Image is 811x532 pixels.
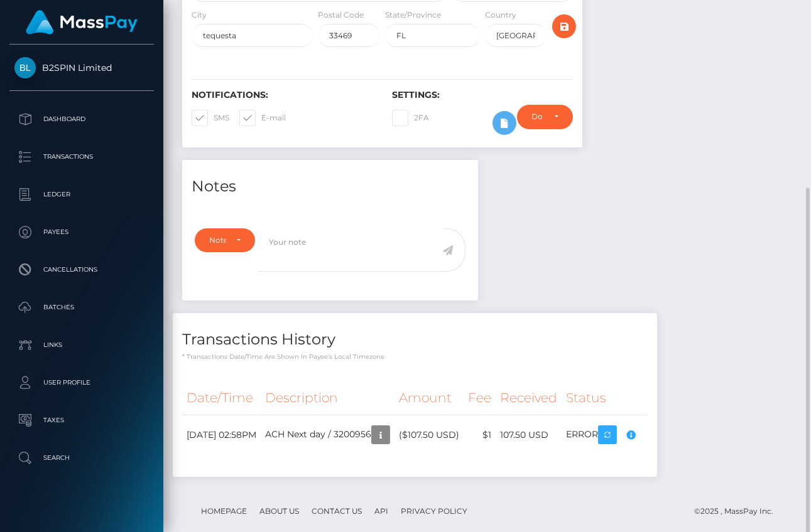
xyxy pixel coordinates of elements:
[261,415,395,455] td: ACH Next day / 3200956
[182,415,261,455] td: [DATE] 02:58PM
[261,381,395,415] th: Description
[694,504,783,518] div: © 2025 , MassPay Inc.
[9,179,154,210] a: Ledger
[14,449,149,467] p: Search
[9,104,154,135] a: Dashboard
[14,185,149,204] p: Ledger
[254,501,304,521] a: About Us
[485,9,516,21] label: Country
[192,9,207,21] label: City
[209,235,226,245] div: Note Type
[496,415,562,455] td: 107.50 USD
[307,501,367,521] a: Contact Us
[496,381,562,415] th: Received
[392,110,429,126] label: 2FA
[14,110,149,129] p: Dashboard
[9,329,154,361] a: Links
[9,216,154,248] a: Payees
[196,501,252,521] a: Homepage
[14,411,149,430] p: Taxes
[14,373,149,392] p: User Profile
[9,254,154,285] a: Cancellations
[192,90,373,100] h6: Notifications:
[369,501,393,521] a: API
[192,176,469,198] h4: Notes
[195,228,255,252] button: Note Type
[26,10,138,35] img: MassPay Logo
[14,57,36,78] img: B2SPIN Limited
[531,112,544,122] div: Do not require
[14,336,149,354] p: Links
[9,367,154,398] a: User Profile
[9,292,154,323] a: Batches
[562,381,648,415] th: Status
[9,442,154,474] a: Search
[182,329,648,351] h4: Transactions History
[192,110,229,126] label: SMS
[182,381,261,415] th: Date/Time
[392,90,574,100] h6: Settings:
[14,260,149,279] p: Cancellations
[396,501,472,521] a: Privacy Policy
[517,105,573,129] button: Do not require
[318,9,364,21] label: Postal Code
[9,405,154,436] a: Taxes
[385,9,441,21] label: State/Province
[464,381,496,415] th: Fee
[239,110,286,126] label: E-mail
[395,415,464,455] td: ($107.50 USD)
[395,381,464,415] th: Amount
[464,415,496,455] td: $1
[14,298,149,317] p: Batches
[14,223,149,242] p: Payees
[182,352,648,361] p: * Transactions date/time are shown in payee's local timezone
[14,147,149,166] p: Transactions
[562,415,648,455] td: ERROR
[9,141,154,173] a: Transactions
[9,62,154,73] span: B2SPIN Limited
